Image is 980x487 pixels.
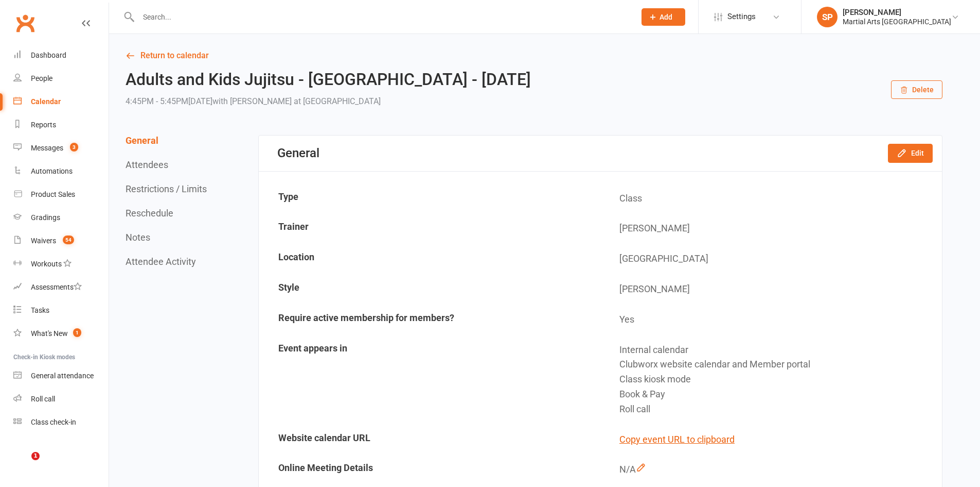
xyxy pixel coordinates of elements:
div: Clubworx website calendar and Member portal [619,357,934,372]
td: Event appears in [260,335,600,424]
iframe: Intercom live chat [10,452,35,477]
a: Tasks [13,299,109,322]
span: at [GEOGRAPHIC_DATA] [294,96,381,106]
div: Waivers [31,237,56,245]
a: Class kiosk mode [13,411,109,434]
div: Class kiosk mode [619,372,934,387]
div: General attendance [31,372,94,380]
div: 4:45PM - 5:45PM[DATE] [126,94,531,109]
td: [PERSON_NAME] [601,275,941,304]
a: Return to calendar [126,48,942,63]
a: Waivers 54 [13,229,109,253]
button: Reschedule [126,208,173,219]
button: Delete [891,80,942,99]
div: Tasks [31,306,49,314]
a: Dashboard [13,44,109,67]
span: 54 [63,236,74,244]
td: Require active membership for members? [260,305,600,334]
td: Online Meeting Details [260,455,600,484]
button: Edit [888,144,933,162]
a: Gradings [13,206,109,229]
div: Automations [31,167,73,175]
td: Trainer [260,214,600,243]
div: Internal calendar [619,343,934,358]
div: Martial Arts [GEOGRAPHIC_DATA] [843,17,951,26]
div: SP [817,7,838,27]
h2: Adults and Kids Jujitsu - [GEOGRAPHIC_DATA] - [DATE] [126,71,531,89]
button: Attendees [126,159,168,170]
div: Book & Pay [619,387,934,402]
div: Dashboard [31,51,66,59]
span: Settings [727,5,756,28]
div: People [31,74,52,82]
a: Clubworx [12,10,38,36]
div: [PERSON_NAME] [843,8,951,17]
td: Style [260,275,600,304]
td: [GEOGRAPHIC_DATA] [601,244,941,274]
div: Reports [31,121,56,129]
a: Roll call [13,388,109,411]
div: Messages [31,144,63,152]
a: Assessments [13,276,109,299]
a: Messages 3 [13,137,109,160]
a: Calendar [13,90,109,113]
span: Add [660,13,672,21]
button: Add [642,8,685,26]
span: 3 [70,143,78,152]
button: Restrictions / Limits [126,183,207,194]
div: General [277,146,319,160]
span: 1 [73,328,81,337]
td: [PERSON_NAME] [601,214,941,243]
a: What's New1 [13,322,109,345]
div: Product Sales [31,190,75,198]
div: Roll call [31,395,55,403]
span: with [PERSON_NAME] [212,96,292,106]
td: Type [260,184,600,213]
input: Search... [135,10,628,24]
td: Location [260,244,600,274]
td: Website calendar URL [260,425,600,455]
div: Assessments [31,283,82,291]
button: Notes [126,232,150,243]
a: General attendance kiosk mode [13,364,109,388]
div: Gradings [31,213,60,222]
a: Reports [13,113,109,137]
div: Roll call [619,402,934,417]
a: Automations [13,160,109,183]
a: People [13,67,109,90]
div: N/A [619,462,934,477]
div: Workouts [31,260,62,268]
button: General [126,135,158,146]
td: Yes [601,305,941,334]
div: What's New [31,329,68,338]
a: Product Sales [13,183,109,206]
button: Attendee Activity [126,256,196,267]
span: 1 [31,452,40,460]
div: Class check-in [31,418,76,426]
button: Copy event URL to clipboard [619,432,735,447]
a: Workouts [13,253,109,276]
div: Calendar [31,97,61,106]
td: Class [601,184,941,213]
